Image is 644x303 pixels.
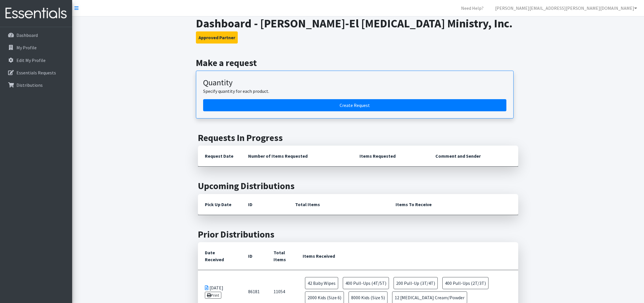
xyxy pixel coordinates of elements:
th: Items Requested [353,146,428,167]
a: My Profile [2,42,70,53]
p: Distributions [16,82,43,88]
p: Specify quantity for each product. [203,88,506,95]
th: Items To Receive [389,194,518,215]
p: Dashboard [16,32,38,38]
a: Create a request by quantity [203,99,506,111]
a: Print [205,292,221,299]
th: ID [241,194,288,215]
a: Distributions [2,79,70,91]
th: Pick Up Date [198,194,241,215]
span: 200 Pull-Up (3T/4T) [394,277,438,289]
th: Request Date [198,146,241,167]
th: Total Items [267,242,296,270]
h2: Prior Distributions [198,229,518,240]
span: 400 Pull-Ups (2T/3T) [442,277,488,289]
a: Dashboard [2,29,70,41]
th: Items Received [296,242,518,270]
th: Date Received [198,242,241,270]
button: Approved Partner [196,31,238,44]
span: 400 Pull-Ups (4T/5T) [343,277,389,289]
h2: Requests In Progress [198,132,518,143]
th: Comment and Sender [428,146,518,167]
th: ID [241,242,267,270]
a: Edit My Profile [2,54,70,66]
h3: Quantity [203,78,506,88]
h1: Dashboard - [PERSON_NAME]-El [MEDICAL_DATA] Ministry, Inc. [196,16,521,30]
h2: Upcoming Distributions [198,180,518,191]
a: [PERSON_NAME][EMAIL_ADDRESS][PERSON_NAME][DOMAIN_NAME] [491,2,642,14]
p: Essentials Requests [16,70,56,76]
h2: Make a request [196,57,521,68]
p: My Profile [16,45,37,50]
th: Number of Items Requested [241,146,353,167]
th: Total Items [288,194,389,215]
a: Essentials Requests [2,67,70,78]
p: Edit My Profile [16,57,46,63]
span: 42 Baby Wipes [305,277,338,289]
a: Need Help? [456,2,488,14]
img: HumanEssentials [2,4,70,23]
